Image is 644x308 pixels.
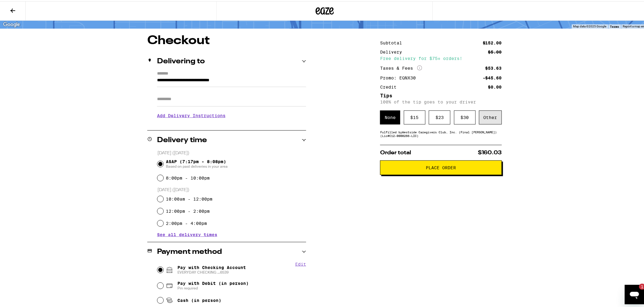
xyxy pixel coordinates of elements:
[295,261,306,265] button: Edit
[380,98,502,103] p: 100% of the tip goes to your driver
[478,149,502,154] span: $160.03
[177,285,249,289] span: Pin required
[380,159,502,174] button: Place Order
[380,149,411,154] span: Order total
[380,55,502,59] div: Free delivery for $75+ orders!
[2,19,22,27] a: Open this area in Google Maps (opens a new window)
[479,109,502,123] div: Other
[2,19,22,27] img: Google
[488,49,502,53] div: $5.00
[404,109,425,123] div: $ 15
[380,49,406,53] div: Delivery
[380,129,502,136] div: Fulfilled by Westside Caregivers Club, Inc. (Final [PERSON_NAME]) (Lic# C12-0000266-LIC )
[483,40,502,44] div: $152.00
[166,208,210,212] label: 12:00pm - 2:00pm
[157,135,207,143] h2: Delivery time
[483,75,502,79] div: -$45.60
[157,57,205,64] h2: Delivering to
[177,297,221,302] span: Cash (in person)
[177,280,249,285] span: Pay with Debit (in person)
[573,23,607,27] span: Map data ©2025 Google
[166,195,212,200] label: 10:00am - 12:00pm
[380,109,400,123] div: None
[380,75,420,79] div: Promo: EQNX30
[157,231,217,236] button: See all delivery times
[177,264,246,274] span: Pay with Checking Account
[157,107,306,121] h3: Add Delivery Instructions
[380,40,406,44] div: Subtotal
[454,109,476,123] div: $ 30
[166,174,210,179] label: 8:00pm - 10:00pm
[426,164,456,169] span: Place Order
[380,92,502,97] h5: Tips
[166,220,207,225] label: 2:00pm - 4:00pm
[166,158,228,168] span: ASAP (7:17pm - 8:08pm)
[485,65,502,69] div: $53.63
[177,269,246,274] span: EVERYDAY CHECKING ...6539
[147,33,306,46] h1: Checkout
[488,84,502,88] div: $0.00
[157,247,222,254] h2: Payment method
[157,186,306,192] p: [DATE] ([DATE])
[380,84,401,88] div: Credit
[380,64,422,70] div: Taxes & Fees
[157,149,306,155] p: [DATE] ([DATE])
[610,23,619,27] a: Terms
[166,163,228,168] span: Based on past deliveries in your area
[429,109,450,123] div: $ 23
[157,121,306,126] p: We'll contact you at [PHONE_NUMBER] when we arrive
